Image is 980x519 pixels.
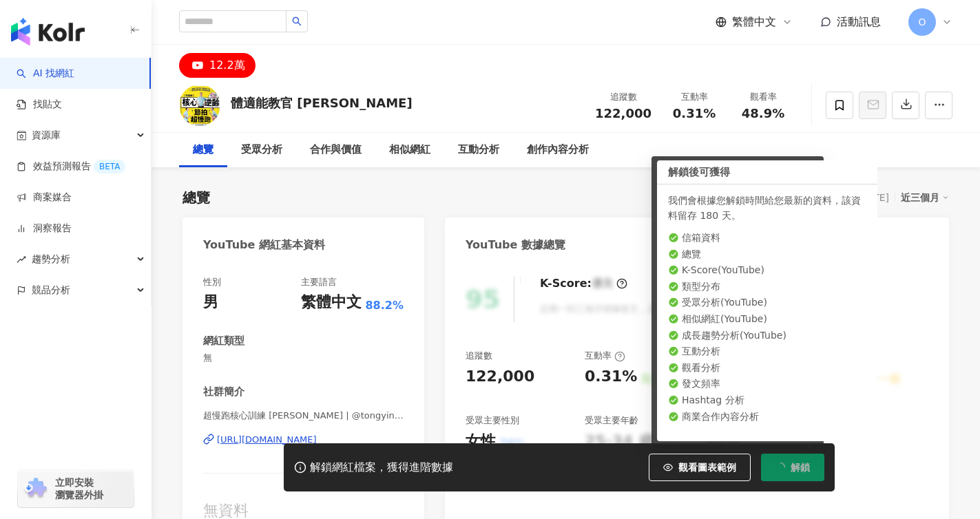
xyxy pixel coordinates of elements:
div: YouTube 數據總覽 [466,237,565,253]
span: 立即安裝 瀏覽器外掛 [55,476,103,501]
li: 觀看分析 [668,361,866,375]
span: 資源庫 [32,120,61,151]
img: logo [11,18,85,45]
div: 總覽 [193,142,213,158]
span: 超慢跑核心訓練 [PERSON_NAME] | @tongyinghsu | UCBE3_mPgrm0SVD0xSE8WnkQ [203,410,404,422]
div: 0.31% [585,366,637,388]
div: 互動率 [585,350,625,362]
div: 合作與價值 [310,142,362,158]
span: O [918,14,926,30]
span: 無 [203,352,404,364]
div: 受眾主要性別 [466,414,519,427]
li: 類型分布 [668,280,866,294]
span: search [292,17,302,26]
div: 社群簡介 [203,385,244,399]
span: 0.31% [673,107,716,120]
li: 相似網紅 ( YouTube ) [668,313,866,326]
a: 洞察報告 [17,222,72,235]
a: [URL][DOMAIN_NAME] [203,434,404,446]
span: 觀看圖表範例 [678,462,736,473]
span: 解鎖 [791,462,810,473]
span: 競品分析 [32,275,70,306]
div: 互動率 [668,90,720,104]
div: 追蹤數 [466,350,492,362]
li: 發文頻率 [668,377,866,391]
a: searchAI 找網紅 [17,67,74,81]
div: 創作內容分析 [527,142,589,158]
div: 受眾分析 [241,142,282,158]
div: 近三個月 [901,189,949,206]
div: 網紅類型 [203,334,244,348]
div: [URL][DOMAIN_NAME] [217,434,317,446]
div: 我們會根據您解鎖時間給您最新的資料，該資料留存 180 天。 [668,193,866,223]
span: 48.9% [742,107,784,120]
div: 12.2萬 [209,56,245,75]
div: 互動分析 [458,142,499,158]
span: 88.2% [365,298,404,313]
span: rise [17,255,26,264]
div: 繁體中文 [301,292,362,313]
li: 商業合作內容分析 [668,410,866,423]
a: 效益預測報告BETA [17,160,125,173]
li: 互動分析 [668,345,866,359]
div: 男 [203,292,218,313]
li: 受眾分析 ( YouTube ) [668,296,866,310]
div: 體適能教官 [PERSON_NAME] [231,94,413,112]
li: K-Score ( YouTube ) [668,264,866,277]
span: 活動訊息 [837,15,881,28]
button: 觀看圖表範例 [649,454,751,481]
div: 追蹤數 [595,90,651,104]
div: 觀看率 [737,90,789,104]
div: 女性 [466,431,496,452]
div: 主要語言 [301,276,337,288]
span: 繁體中文 [732,14,776,30]
img: KOL Avatar [179,85,220,126]
div: 122,000 [466,366,534,388]
div: 總覽 [183,188,210,207]
li: 成長趨勢分析 ( YouTube ) [668,328,866,342]
span: 趨勢分析 [32,244,70,275]
div: 相似網紅 [389,142,430,158]
a: 商案媒合 [17,191,72,204]
li: Hashtag 分析 [668,394,866,407]
li: 信箱資料 [668,231,866,245]
a: 找貼文 [17,98,62,112]
a: chrome extension立即安裝 瀏覽器外掛 [18,470,134,507]
span: loading [773,460,787,474]
div: 解鎖後可獲得 [657,160,877,184]
div: 解鎖網紅檔案，獲得進階數據 [310,460,453,475]
div: 性別 [203,276,221,288]
button: 解鎖 [761,454,824,481]
div: K-Score : [540,276,627,291]
button: 12.2萬 [179,53,256,78]
span: 122,000 [595,106,651,120]
div: YouTube 網紅基本資料 [203,237,325,253]
img: chrome extension [22,478,49,500]
li: 總覽 [668,247,866,261]
div: 受眾主要年齡 [585,414,638,427]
